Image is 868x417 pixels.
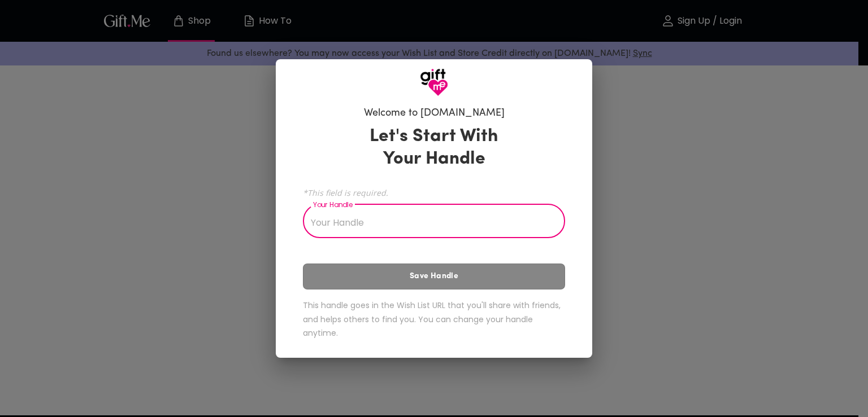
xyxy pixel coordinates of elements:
[420,68,448,96] img: GiftMe Logo
[303,299,565,340] h6: This handle goes in the Wish List URL that you'll share with friends, and helps others to find yo...
[355,125,513,170] h3: Let's Start With Your Handle
[303,207,553,238] input: Your Handle
[364,107,505,120] h6: Welcome to [DOMAIN_NAME]
[303,187,565,198] span: *This field is required.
